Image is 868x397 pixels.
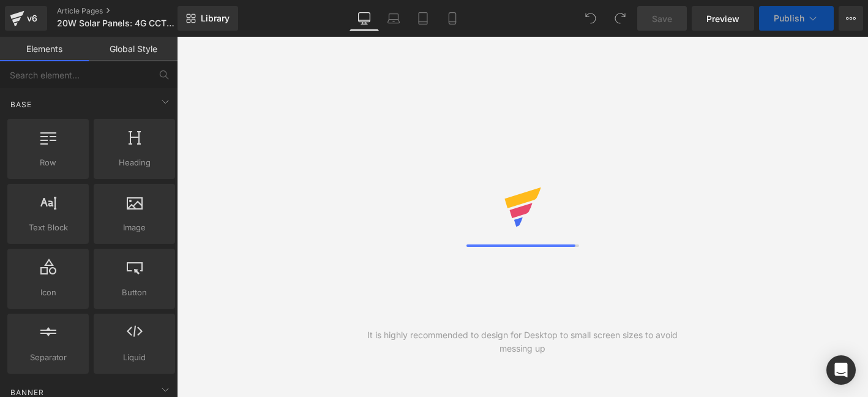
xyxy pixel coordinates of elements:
[178,6,238,31] a: New Library
[652,12,672,25] span: Save
[379,6,408,31] a: Laptop
[839,6,863,31] button: More
[9,99,33,110] span: Base
[57,6,198,16] a: Article Pages
[692,6,754,31] a: Preview
[826,355,856,385] div: Open Intercom Messenger
[438,6,467,31] a: Mobile
[5,6,47,31] a: v6
[97,286,171,299] span: Button
[24,10,40,26] div: v6
[11,221,85,234] span: Text Block
[350,328,695,355] div: It is highly recommended to design for Desktop to small screen sizes to avoid messing up
[11,286,85,299] span: Icon
[350,6,379,31] a: Desktop
[89,37,178,61] a: Global Style
[11,156,85,169] span: Row
[759,6,834,31] button: Publish
[774,13,804,23] span: Publish
[706,12,739,25] span: Preview
[97,221,171,234] span: Image
[11,351,85,364] span: Separator
[97,351,171,364] span: Liquid
[57,18,174,28] span: 20W Solar Panels: 4G CCTV That Records 24/7 in the [GEOGRAPHIC_DATA]
[201,13,230,24] span: Library
[97,156,171,169] span: Heading
[408,6,438,31] a: Tablet
[608,6,632,31] button: Redo
[578,6,603,31] button: Undo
